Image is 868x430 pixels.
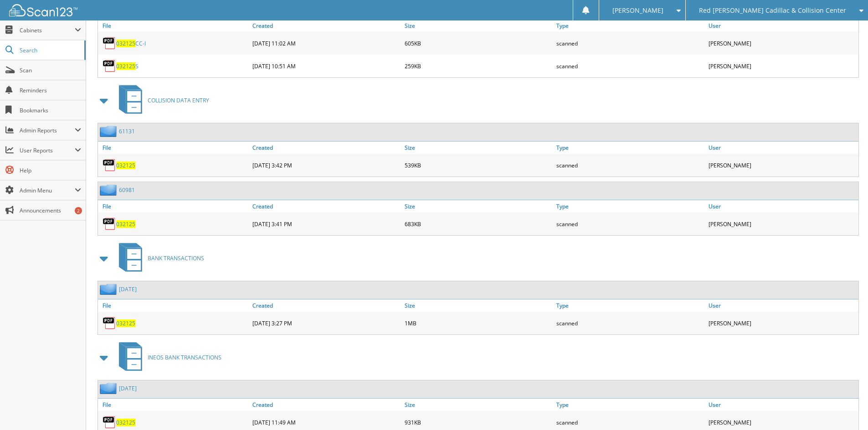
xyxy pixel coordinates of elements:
span: Announcements [20,207,81,214]
a: User [706,399,858,411]
img: folder2.png [100,184,119,196]
span: 032125 [116,62,135,70]
img: PDF.png [103,316,116,330]
a: Created [250,142,402,154]
span: Help [20,167,81,174]
div: 1MB [402,314,555,332]
a: Size [402,299,555,312]
a: 032125 [116,162,135,169]
a: [DATE] [119,384,137,392]
span: INEOS BANK TRANSACTIONS [148,354,221,361]
a: 032125CC-I [116,40,146,47]
a: User [706,20,858,32]
a: Type [554,142,706,154]
span: Admin Reports [20,126,75,134]
img: PDF.png [103,59,116,73]
a: File [98,142,250,154]
span: Admin Menu [20,187,75,194]
a: File [98,399,250,411]
a: INEOS BANK TRANSACTIONS [113,339,221,375]
a: 61131 [119,127,135,135]
div: 539KB [402,156,555,174]
a: File [98,200,250,212]
img: PDF.png [103,217,116,231]
div: [DATE] 3:42 PM [250,156,402,174]
a: 032125 [116,220,135,228]
a: File [98,299,250,312]
img: folder2.png [100,126,119,137]
a: Created [250,299,402,312]
div: [PERSON_NAME] [706,314,858,332]
a: Size [402,200,555,212]
a: Type [554,200,706,212]
a: Type [554,399,706,411]
a: User [706,299,858,312]
a: Created [250,399,402,411]
div: 683KB [402,215,555,233]
span: Cabinets [20,26,75,34]
div: 2 [75,207,82,214]
a: 032125 [116,419,135,426]
a: 032125 [116,319,135,327]
span: COLLISION DATA ENTRY [148,96,209,104]
div: 605KB [402,34,555,52]
img: PDF.png [103,158,116,172]
div: scanned [554,156,706,174]
div: [PERSON_NAME] [706,215,858,233]
a: Size [402,20,555,32]
a: File [98,20,250,32]
div: scanned [554,34,706,52]
span: User Reports [20,147,75,154]
a: Type [554,299,706,312]
span: 032125 [116,40,135,47]
div: scanned [554,57,706,75]
span: BANK TRANSACTIONS [148,254,204,262]
div: [DATE] 10:51 AM [250,57,402,75]
div: [DATE] 3:27 PM [250,314,402,332]
span: Search [20,46,80,54]
img: PDF.png [103,415,116,429]
a: User [706,200,858,212]
span: [PERSON_NAME] [612,8,663,13]
div: [PERSON_NAME] [706,156,858,174]
a: Created [250,20,402,32]
a: 032125S [116,62,139,70]
iframe: Chat Widget [822,386,868,430]
div: [PERSON_NAME] [706,34,858,52]
a: Size [402,142,555,154]
img: folder2.png [100,383,119,394]
img: folder2.png [100,283,119,295]
span: Red [PERSON_NAME] Cadillac & Collision Center [699,8,846,13]
a: Type [554,20,706,32]
a: User [706,142,858,154]
div: [PERSON_NAME] [706,57,858,75]
a: BANK TRANSACTIONS [113,240,204,276]
a: COLLISION DATA ENTRY [113,82,209,118]
div: [DATE] 11:02 AM [250,34,402,52]
a: [DATE] [119,285,137,293]
span: Bookmarks [20,106,81,114]
a: Size [402,399,555,411]
a: Created [250,200,402,212]
a: 60981 [119,186,135,194]
div: scanned [554,215,706,233]
span: Scan [20,66,81,74]
div: scanned [554,314,706,332]
span: Reminders [20,86,81,94]
img: PDF.png [103,36,116,50]
div: [DATE] 3:41 PM [250,215,402,233]
div: 259KB [402,57,555,75]
img: scan123-logo-white.svg [9,4,77,16]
